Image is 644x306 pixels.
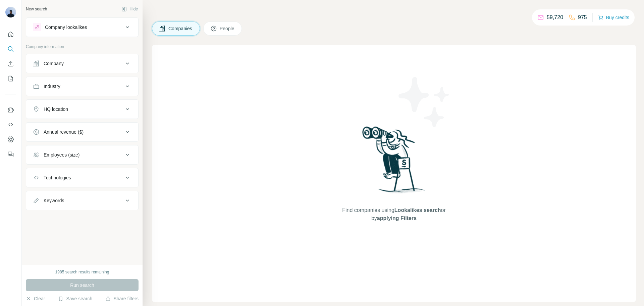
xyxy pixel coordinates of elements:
[394,207,441,213] span: Lookalikes search
[220,25,235,32] span: People
[5,73,16,85] button: My lists
[359,125,429,200] img: Surfe Illustration - Woman searching with binoculars
[5,28,16,40] button: Quick start
[26,6,47,12] div: New search
[44,174,71,181] div: Technologies
[44,129,84,135] div: Annual revenue ($)
[44,60,64,67] div: Company
[5,133,16,145] button: Dashboard
[26,78,138,94] button: Industry
[44,197,64,204] div: Keywords
[26,147,138,163] button: Employees (size)
[152,8,636,17] h4: Search
[340,206,447,222] span: Find companies using or by
[5,58,16,70] button: Enrich CSV
[26,192,138,209] button: Keywords
[26,19,138,35] button: Company lookalikes
[5,104,16,116] button: Use Surfe on LinkedIn
[44,151,79,158] div: Employees (size)
[44,106,68,113] div: HQ location
[5,119,16,131] button: Use Surfe API
[377,215,417,221] span: applying Filters
[26,295,45,302] button: Clear
[26,44,139,50] p: Company information
[26,170,138,186] button: Technologies
[26,101,138,117] button: HQ location
[58,295,92,302] button: Save search
[394,72,454,132] img: Surfe Illustration - Stars
[168,25,193,32] span: Companies
[598,13,629,22] button: Buy credits
[5,148,16,160] button: Feedback
[26,124,138,140] button: Annual revenue ($)
[44,83,60,90] div: Industry
[578,13,587,21] p: 975
[105,295,139,302] button: Share filters
[26,55,138,72] button: Company
[117,4,143,14] button: Hide
[547,13,563,21] p: 59,720
[45,24,87,31] div: Company lookalikes
[5,43,16,55] button: Search
[5,7,16,17] img: Avatar
[55,269,109,275] div: 1985 search results remaining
